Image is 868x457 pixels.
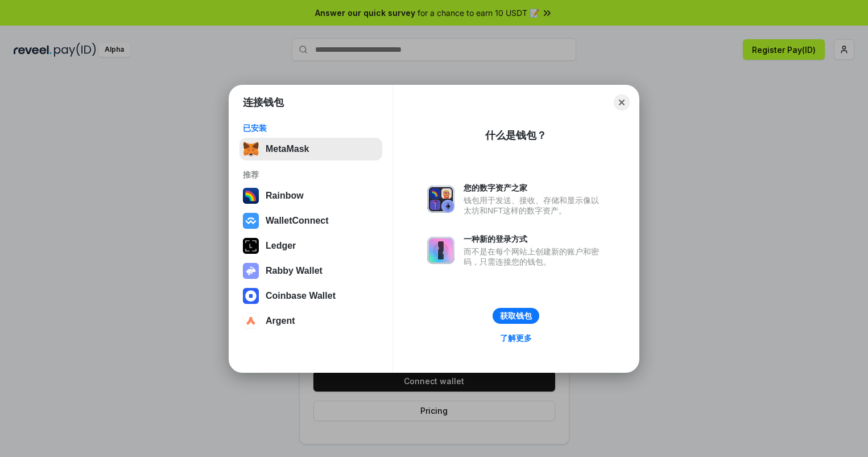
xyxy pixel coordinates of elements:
div: 而不是在每个网站上创建新的账户和密码，只需连接您的钱包。 [464,246,605,267]
div: WalletConnect [266,216,329,226]
button: Close [614,94,630,110]
div: Rabby Wallet [266,266,323,276]
div: 什么是钱包？ [485,129,547,142]
h1: 连接钱包 [243,96,284,109]
div: MetaMask [266,144,309,154]
img: svg+xml,%3Csvg%20width%3D%2228%22%20height%3D%2228%22%20viewBox%3D%220%200%2028%2028%22%20fill%3D... [243,288,259,304]
div: Rainbow [266,191,304,201]
button: Argent [239,310,382,332]
img: svg+xml,%3Csvg%20width%3D%22120%22%20height%3D%22120%22%20viewBox%3D%220%200%20120%20120%22%20fil... [243,188,259,204]
div: Argent [266,316,295,326]
button: Rainbow [239,184,382,207]
button: WalletConnect [239,209,382,232]
img: svg+xml,%3Csvg%20width%3D%2228%22%20height%3D%2228%22%20viewBox%3D%220%200%2028%2028%22%20fill%3D... [243,313,259,329]
img: svg+xml,%3Csvg%20width%3D%2228%22%20height%3D%2228%22%20viewBox%3D%220%200%2028%2028%22%20fill%3D... [243,213,259,229]
div: 一种新的登录方式 [464,234,605,244]
img: svg+xml,%3Csvg%20xmlns%3D%22http%3A%2F%2Fwww.w3.org%2F2000%2Fsvg%22%20fill%3D%22none%22%20viewBox... [243,263,259,279]
button: Coinbase Wallet [239,285,382,307]
div: 钱包用于发送、接收、存储和显示像以太坊和NFT这样的数字资产。 [464,195,605,216]
img: svg+xml,%3Csvg%20xmlns%3D%22http%3A%2F%2Fwww.w3.org%2F2000%2Fsvg%22%20fill%3D%22none%22%20viewBox... [427,237,454,264]
div: Ledger [266,241,296,251]
div: 推荐 [243,170,379,180]
button: MetaMask [239,138,382,160]
div: 已安装 [243,123,379,133]
div: Coinbase Wallet [266,291,336,301]
button: Rabby Wallet [239,260,382,282]
div: 您的数字资产之家 [464,183,605,193]
img: svg+xml,%3Csvg%20xmlns%3D%22http%3A%2F%2Fwww.w3.org%2F2000%2Fsvg%22%20fill%3D%22none%22%20viewBox... [427,186,454,213]
img: svg+xml,%3Csvg%20xmlns%3D%22http%3A%2F%2Fwww.w3.org%2F2000%2Fsvg%22%20width%3D%2228%22%20height%3... [243,238,259,254]
a: 了解更多 [493,331,539,345]
button: 获取钱包 [493,308,539,324]
div: 获取钱包 [500,311,532,321]
button: Ledger [239,234,382,257]
img: svg+xml,%3Csvg%20fill%3D%22none%22%20height%3D%2233%22%20viewBox%3D%220%200%2035%2033%22%20width%... [243,141,259,157]
div: 了解更多 [500,333,532,343]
